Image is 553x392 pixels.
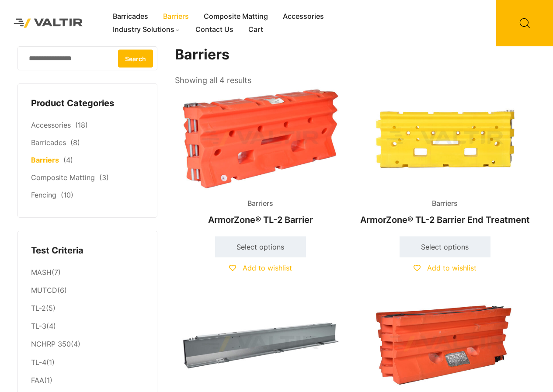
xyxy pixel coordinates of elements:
h2: ArmorZone® TL-2 Barrier [175,210,346,229]
button: Search [118,49,153,67]
a: TL-3 [31,322,46,330]
a: Industry Solutions [105,23,188,36]
span: Barriers [241,197,280,210]
h4: Product Categories [31,97,144,110]
a: MASH [31,268,52,277]
li: (6) [31,282,144,300]
a: BarriersArmorZone® TL-2 Barrier [175,87,346,229]
a: Barriers [156,10,196,23]
span: Barriers [425,197,464,210]
a: Composite Matting [196,10,275,23]
a: Add to wishlist [414,264,476,272]
span: Add to wishlist [243,264,292,272]
a: Cart [241,23,271,36]
a: Select options for “ArmorZone® TL-2 Barrier End Treatment” [400,236,490,257]
img: Valtir Rentals [7,11,90,35]
a: Contact Us [188,23,241,36]
a: Barricades [105,10,156,23]
span: (10) [61,191,73,199]
li: (4) [31,336,144,354]
a: Barricades [31,138,66,147]
a: Fencing [31,191,56,199]
h2: ArmorZone® TL-2 Barrier End Treatment [359,210,530,229]
li: (7) [31,264,144,281]
a: TL-2 [31,304,46,312]
a: NCHRP 350 [31,340,71,348]
h4: Test Criteria [31,244,144,257]
a: TL-4 [31,358,46,367]
span: Add to wishlist [427,264,476,272]
p: Showing all 4 results [175,73,251,88]
a: Composite Matting [31,173,95,182]
a: MUTCD [31,286,57,295]
a: Accessories [275,10,331,23]
span: (4) [63,156,73,164]
a: Accessories [31,121,71,129]
a: Add to wishlist [229,264,292,272]
li: (1) [31,371,144,387]
li: (1) [31,354,144,371]
a: Select options for “ArmorZone® TL-2 Barrier” [215,236,306,257]
h1: Barriers [175,46,531,63]
a: BarriersArmorZone® TL-2 Barrier End Treatment [359,87,530,229]
span: (18) [75,121,88,129]
span: (8) [70,138,80,147]
li: (4) [31,318,144,336]
a: FAA [31,376,44,385]
span: (3) [99,173,109,182]
li: (5) [31,300,144,318]
a: Barriers [31,156,59,164]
